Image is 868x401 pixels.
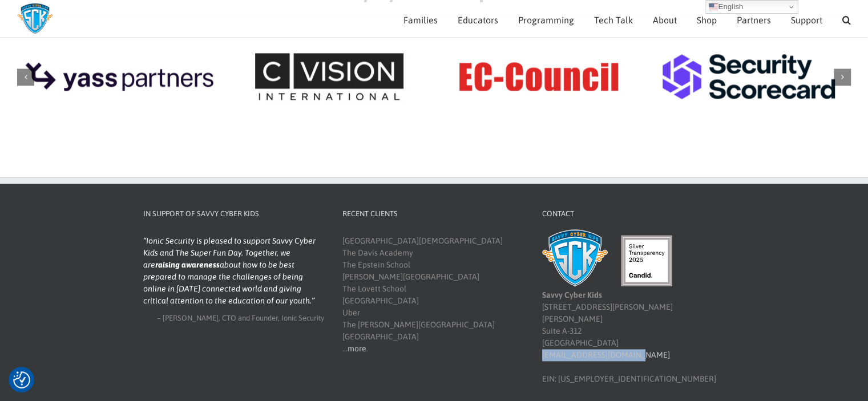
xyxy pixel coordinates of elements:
button: Consent Preferences [13,371,30,388]
span: Programming [518,15,574,25]
span: CTO and Founder [222,314,278,322]
img: Yass Partners [19,39,219,114]
h4: In Support of Savvy Cyber Kids [143,208,325,220]
h4: Recent Clients [342,208,524,220]
img: C Vision [229,39,429,114]
a: more [348,344,366,353]
strong: raising awareness [155,260,220,269]
div: 6 / 9 [437,39,641,115]
div: Next slide [834,68,851,86]
div: [GEOGRAPHIC_DATA][DEMOGRAPHIC_DATA] The Davis Academy The Epstein School [PERSON_NAME][GEOGRAPHIC... [342,235,524,355]
img: Savvy Cyber Kids Logo [17,3,53,34]
div: 5 / 9 [227,39,431,115]
div: 4 / 9 [17,39,221,115]
span: Families [403,15,438,25]
img: Revisit consent button [13,371,30,388]
span: Ionic Security [281,314,324,322]
img: en [709,2,718,11]
h4: Contact [542,208,724,220]
b: Savvy Cyber Kids [542,290,602,299]
a: [EMAIL_ADDRESS][DOMAIN_NAME] [542,350,670,359]
div: Previous slide [17,68,34,86]
span: About [653,15,677,25]
span: Educators [458,15,498,25]
img: Security Scorecard [649,39,849,114]
div: [STREET_ADDRESS][PERSON_NAME][PERSON_NAME] Suite A-312 [GEOGRAPHIC_DATA] EIN: [US_EMPLOYER_IDENTI... [542,235,724,385]
img: EC-Council [439,39,639,114]
img: Savvy Cyber Kids [542,229,608,286]
span: [PERSON_NAME] [163,314,219,322]
span: Tech Talk [594,15,633,25]
span: Partners [737,15,771,25]
img: candid-seal-silver-2025.svg [621,235,672,286]
span: Support [791,15,822,25]
div: 7 / 9 [647,39,851,115]
blockquote: Ionic Security is pleased to support Savvy Cyber Kids and The Super Fun Day. Together, we are abo... [143,235,325,307]
span: Shop [697,15,717,25]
